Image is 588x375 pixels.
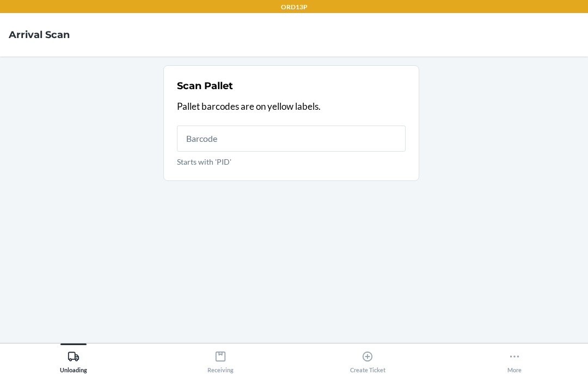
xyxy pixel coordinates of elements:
[294,343,441,373] button: Create Ticket
[177,99,406,114] p: Pallet barcodes are on yellow labels.
[60,346,87,373] div: Unloading
[507,346,522,373] div: More
[177,79,233,93] h2: Scan Pallet
[177,156,406,167] p: Starts with 'PID'
[207,346,234,373] div: Receiving
[281,2,308,12] p: ORD13P
[9,28,70,42] h4: Arrival Scan
[441,343,588,373] button: More
[177,126,406,152] input: Starts with 'PID'
[147,343,294,373] button: Receiving
[350,346,385,373] div: Create Ticket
